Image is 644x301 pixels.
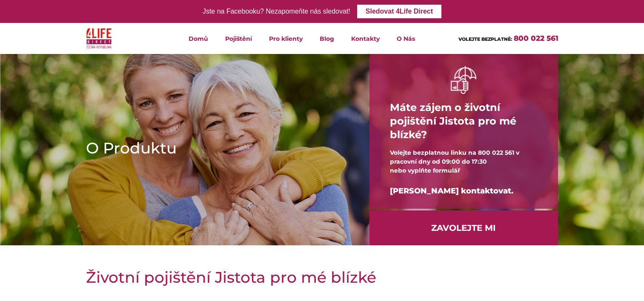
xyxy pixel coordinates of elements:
h1: O Produktu [86,137,342,159]
img: 4Life Direct Česká republika logo [86,26,112,51]
a: Blog [311,23,343,54]
div: Jste na Facebooku? Nezapomeňte nás sledovat! [203,6,350,18]
span: VOLEJTE BEZPLATNĚ: [458,36,512,42]
div: [PERSON_NAME] kontaktovat. [390,175,538,207]
span: Volejte bezplatnou linku na 800 022 561 v pracovní dny od 09:00 do 17:30 nebo vyplňte formulář [390,149,519,174]
img: ruka držící deštník bilá ikona [451,66,476,94]
a: 800 022 561 [514,34,558,43]
a: ZAVOLEJTE MI [369,210,558,245]
a: Domů [180,23,217,54]
h1: Životní pojištění Jistota pro mé blízké [86,267,558,288]
h4: Máte zájem o životní pojištění Jistota pro mé blízké? [390,94,538,148]
a: Sledovat 4Life Direct [357,5,441,18]
a: Kontakty [343,23,388,54]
